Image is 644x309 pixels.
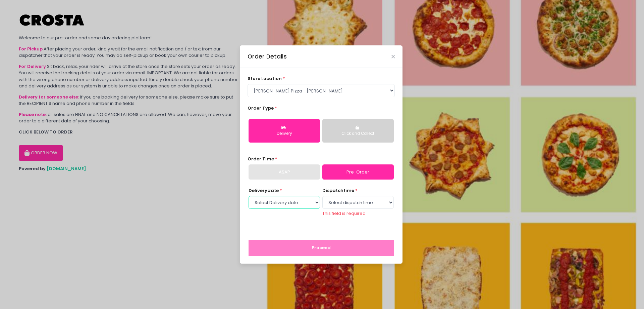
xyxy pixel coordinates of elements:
span: Order Type [248,105,274,111]
div: Order Details [248,52,287,61]
button: Close [391,55,395,58]
div: This field is required [322,210,394,217]
span: dispatch time [322,187,354,194]
button: Delivery [249,119,320,143]
span: store location [248,75,282,82]
span: Order Time [248,156,274,162]
div: Click and Collect [327,131,389,137]
span: Delivery date [249,187,279,194]
button: Proceed [249,240,394,256]
div: Delivery [253,131,315,137]
button: Click and Collect [322,119,394,143]
a: Pre-Order [322,164,394,180]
